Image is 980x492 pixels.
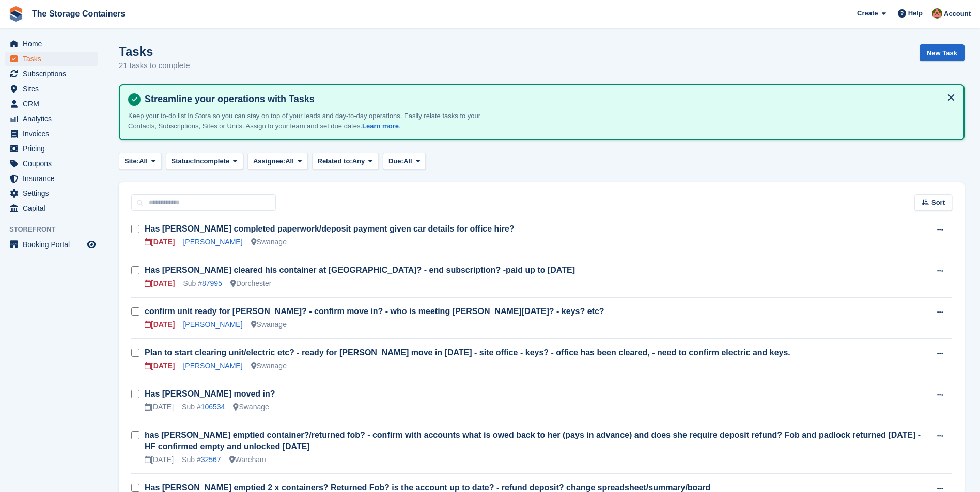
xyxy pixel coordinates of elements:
button: Assignee: All [247,153,308,170]
a: Plan to start clearing unit/electric etc? - ready for [PERSON_NAME] move in [DATE] - site office ... [145,348,790,357]
span: Site: [125,156,139,167]
a: Has [PERSON_NAME] cleared his container at [GEOGRAPHIC_DATA]? - end subscription? -paid up to [DATE] [145,266,575,274]
button: Due: All [383,153,426,170]
div: Swanage [251,319,287,330]
button: Related to: Any [312,153,379,170]
span: Tasks [23,52,85,66]
a: menu [5,81,98,96]
a: Has [PERSON_NAME] emptied 2 x containers? Returned Fob? is the account up to date? - refund depos... [145,483,710,492]
div: Swanage [251,360,287,371]
a: New Task [920,44,965,61]
div: Sub # [182,454,221,465]
span: Subscriptions [23,67,85,81]
span: Home [23,37,85,51]
div: [DATE] [145,360,175,371]
span: Coupons [23,156,85,171]
a: [PERSON_NAME] [183,238,242,246]
div: [DATE] [145,319,175,330]
a: menu [5,156,98,171]
div: [DATE] [145,278,175,289]
img: Kirsty Simpson [932,8,942,19]
a: 87995 [202,279,222,287]
div: [DATE] [145,454,174,465]
div: Wareham [229,454,266,465]
a: 106534 [201,403,225,411]
span: All [403,156,412,167]
a: menu [5,111,98,126]
span: Storefront [9,224,103,235]
a: menu [5,201,98,216]
div: Sub # [182,402,225,413]
div: Swanage [251,237,287,248]
span: Pricing [23,141,85,156]
span: Sites [23,81,85,96]
div: [DATE] [145,402,174,413]
span: All [285,156,294,167]
img: stora-icon-8386f47178a22dfd0bd8f6a31ec36ba5ce8667c1dd55bd0f319d3a0aa187defe.svg [8,6,24,22]
span: Sort [931,198,945,208]
span: Any [352,156,365,167]
button: Site: All [119,153,162,170]
span: Create [857,8,878,19]
a: menu [5,67,98,81]
span: Invoices [23,126,85,141]
a: menu [5,96,98,111]
a: menu [5,52,98,66]
span: All [139,156,148,167]
a: menu [5,186,98,201]
span: Analytics [23,111,85,126]
h4: Streamline your operations with Tasks [141,93,955,105]
a: The Storage Containers [28,5,129,22]
span: CRM [23,96,85,111]
span: Help [908,8,923,19]
a: menu [5,141,98,156]
span: Account [944,9,971,19]
a: has [PERSON_NAME] emptied container?/returned fob? - confirm with accounts what is owed back to h... [145,431,921,451]
span: Insurance [23,171,85,186]
a: Preview store [85,238,98,251]
a: menu [5,37,98,51]
a: menu [5,171,98,186]
span: Due: [388,156,403,167]
a: Has [PERSON_NAME] completed paperwork/deposit payment given car details for office hire? [145,224,515,233]
div: Swanage [233,402,269,413]
span: Status: [172,156,194,167]
span: Incomplete [194,156,230,167]
div: Sub # [183,278,222,289]
a: menu [5,126,98,141]
a: confirm unit ready for [PERSON_NAME]? - confirm move in? - who is meeting [PERSON_NAME][DATE]? - ... [145,307,604,316]
button: Status: Incomplete [166,153,243,170]
div: Dorchester [230,278,271,289]
div: [DATE] [145,237,175,248]
span: Settings [23,186,85,201]
p: Keep your to-do list in Stora so you can stay on top of your leads and day-to-day operations. Eas... [128,111,490,131]
a: menu [5,237,98,252]
p: 21 tasks to complete [119,60,190,72]
span: Assignee: [253,156,285,167]
span: Capital [23,201,85,216]
a: Learn more [362,122,399,130]
a: [PERSON_NAME] [183,320,242,329]
h1: Tasks [119,44,190,58]
span: Booking Portal [23,237,85,252]
a: [PERSON_NAME] [183,362,242,370]
a: 32567 [201,455,221,464]
span: Related to: [318,156,352,167]
a: Has [PERSON_NAME] moved in? [145,389,275,398]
